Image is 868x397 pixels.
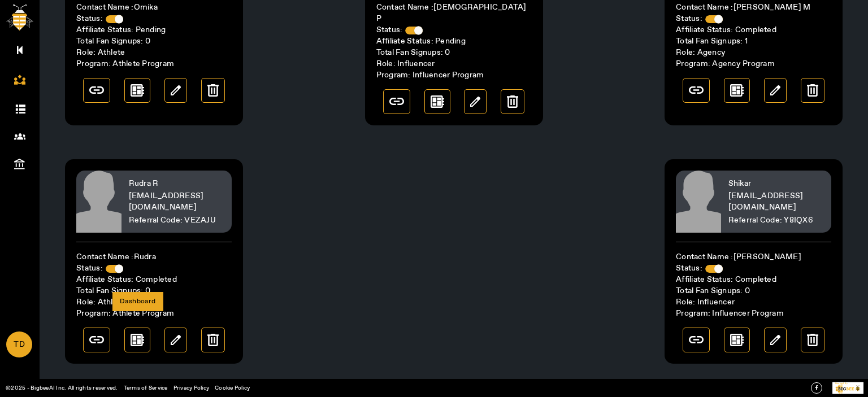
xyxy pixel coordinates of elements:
span: [PERSON_NAME] M [734,2,811,12]
img: empty_dashboard.svg [131,84,144,97]
div: Contact Name : [676,251,831,263]
div: Dashboard [115,295,160,308]
div: Total Fan Signups: 0 [76,36,232,47]
span: Rudra R [129,178,159,189]
img: edit.svg [470,97,480,107]
span: [PERSON_NAME] [734,252,801,262]
img: default.svg [76,171,121,233]
a: ©2025 - BigbeeAI Inc. All rights reserved. [6,384,118,392]
div: Status: [76,263,232,274]
div: Contact Name : [76,2,232,13]
div: Program: Agency Program [676,58,831,69]
div: Referral Code: VEZAJU [129,215,227,226]
div: Role: agency [676,47,831,58]
div: Role: influencer [376,58,532,69]
div: Program: Influencer Program [676,308,831,319]
div: Affiliate Status: Pending [76,24,232,36]
div: Contact Name : [376,2,532,24]
div: Role: influencer [676,296,831,308]
img: link.svg [689,336,704,343]
tspan: r [841,382,842,385]
a: Terms of Service [124,384,168,392]
img: edit.svg [171,85,181,95]
div: Role: athlete [76,296,232,308]
div: Program: Athlete Program [76,308,232,319]
span: Shikar [728,178,752,189]
span: Rudra [134,252,156,262]
img: link.svg [389,98,404,105]
div: Total Fan Signups: 0 [76,285,232,296]
img: empty_dashboard.svg [730,334,744,346]
div: Contact Name : [76,251,232,263]
img: empty_dashboard.svg [131,334,144,346]
div: Affiliate Status: Completed [676,24,831,36]
img: link.svg [89,86,104,94]
div: Role: athlete [76,47,232,58]
div: Program: Influencer Program [376,69,532,81]
img: delete.svg [207,334,219,346]
img: edit.svg [171,335,181,345]
img: edit.svg [770,85,780,95]
div: Status: [676,263,831,274]
span: [EMAIL_ADDRESS][DOMAIN_NAME] [728,191,804,212]
a: Cookie Policy [215,384,250,392]
a: TD [6,331,32,357]
div: Status: [676,13,831,24]
div: Total Fan Signups: 0 [676,285,831,296]
img: link.svg [689,86,704,94]
div: Total Fan Signups: 1 [676,36,831,47]
tspan: P [835,382,837,385]
span: Omika [134,2,158,12]
div: Contact Name : [676,2,831,13]
img: delete.svg [807,334,818,346]
img: empty_dashboard.svg [730,84,744,97]
div: Program: Athlete Program [76,58,232,69]
tspan: owe [836,382,841,385]
div: Affiliate Status: Pending [376,36,532,47]
div: Referral Code: Y8IQX6 [728,215,826,226]
img: empty_dashboard.svg [431,95,444,108]
span: TD [7,333,31,357]
tspan: ed By [841,382,848,385]
div: Status: [376,24,532,36]
img: default.svg [676,171,721,233]
span: [EMAIL_ADDRESS][DOMAIN_NAME] [129,191,204,212]
img: edit.svg [770,335,780,345]
div: Affiliate Status: Completed [676,274,831,285]
div: Total Fan Signups: 0 [376,47,532,58]
img: delete.svg [807,84,818,97]
img: link.svg [89,336,104,343]
img: bigbee-logo.png [6,5,33,30]
span: [DEMOGRAPHIC_DATA] P [376,2,527,24]
img: delete.svg [507,95,518,108]
img: delete.svg [207,84,219,97]
div: Affiliate Status: Completed [76,274,232,285]
a: Privacy Policy [173,384,210,392]
div: Status: [76,13,232,24]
